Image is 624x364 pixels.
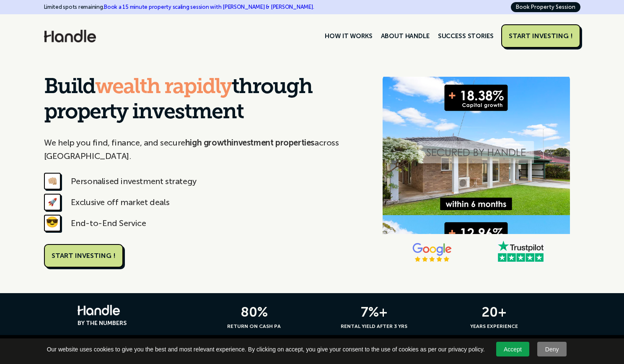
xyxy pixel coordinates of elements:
span: wealth rapidly [95,77,232,99]
h3: 20+ [438,306,551,318]
p: We help you find, finance, and secure across [GEOGRAPHIC_DATA]. [44,136,356,163]
div: 👊🏼 [44,173,61,190]
div: End-to-End Service [71,216,146,230]
h1: Build through property investment [44,75,356,126]
div: Limited spots remaining. [44,2,314,12]
a: START INVESTING ! [44,244,123,268]
h6: RETURN ON CASH PA [197,322,311,330]
div: START INVESTING ! [509,32,573,40]
a: HOW IT WORKS [321,29,376,43]
a: Accept [496,342,530,356]
strong: investment properties [231,138,314,148]
h6: RENTAL YIELD AFTER 3 YRS [318,322,431,330]
strong: high growth [185,138,232,148]
h6: BY THE NUMBERS [78,320,191,327]
a: SUCCESS STORIES [434,29,498,43]
a: Book Property Session [511,2,580,12]
div: 🚀 [44,194,61,211]
h6: YEARS EXPERIENCE [438,322,551,330]
a: Deny [537,342,567,356]
a: Book a 15 minute property scaling session with [PERSON_NAME] & [PERSON_NAME]. [104,4,314,10]
a: ABOUT HANDLE [377,29,434,43]
strong: 😎 [46,219,59,227]
span: Our website uses cookies to give you the best and most relevant experience. By clicking on accept... [47,345,485,354]
div: Personalised investment strategy [71,174,197,188]
h3: 7%+ [318,306,431,318]
a: START INVESTING ! [501,24,580,48]
div: Exclusive off market deals [71,195,170,209]
h3: 80% [197,306,311,318]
